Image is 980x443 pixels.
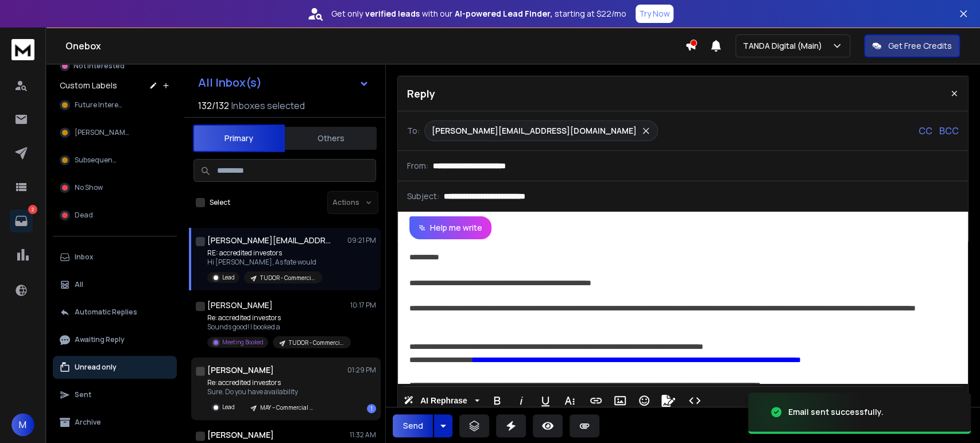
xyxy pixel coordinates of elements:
p: Lead [222,273,235,282]
button: No Show [53,176,177,199]
button: Future Interest [53,94,177,116]
p: 2 [28,205,37,214]
p: Sounds good! I booked a [207,322,345,332]
button: Awaiting Reply [53,328,177,351]
button: Emoticons [633,389,655,412]
strong: verified leads [365,8,420,20]
p: Hi [PERSON_NAME], As fate would [207,258,322,267]
p: Not Interested [73,61,125,71]
label: Select [210,198,230,207]
p: Re: accredited investors [207,378,322,387]
p: To: [407,125,420,137]
p: Unread only [75,363,117,372]
span: AI Rephrase [418,396,470,406]
p: Meeting Booked [222,338,264,347]
button: All [53,273,177,296]
p: TANDA Digital (Main) [743,40,827,52]
h1: [PERSON_NAME] [207,364,274,376]
button: M [11,413,34,436]
p: Awaiting Reply [75,335,125,344]
p: From: [407,160,428,172]
button: [PERSON_NAME] [53,121,177,144]
p: BCC [939,124,959,138]
span: Dead [75,211,93,220]
p: TUDOR - Commercial Real Estate | [GEOGRAPHIC_DATA] | 8-50 [260,274,315,282]
button: Send [393,414,433,437]
span: Future Interest [75,100,124,110]
h3: Custom Labels [60,80,117,91]
p: Reply [407,86,435,102]
button: Unread only [53,356,177,379]
p: RE: accredited investors [207,248,322,258]
span: No Show [75,183,103,192]
p: Try Now [639,8,670,20]
div: 1 [367,404,376,413]
button: Get Free Credits [864,34,960,57]
span: 132 / 132 [198,99,229,112]
p: 10:17 PM [350,301,376,310]
p: Lead [222,403,235,411]
strong: AI-powered Lead Finder, [455,8,552,20]
p: [PERSON_NAME][EMAIL_ADDRESS][DOMAIN_NAME] [432,125,637,137]
p: 11:32 AM [350,430,376,440]
h1: Onebox [65,39,685,53]
button: AI Rephrase [401,389,482,412]
p: Get only with our starting at $22/mo [331,8,626,20]
button: All Inbox(s) [189,71,378,94]
a: 2 [10,209,33,232]
p: Subject: [407,191,439,202]
button: Inbox [53,246,177,269]
span: [PERSON_NAME] [75,128,131,137]
p: Sure. Do you have availability [207,387,322,397]
button: Insert Image (Ctrl+P) [609,389,631,412]
button: Automatic Replies [53,301,177,324]
img: logo [11,39,34,60]
p: Sent [75,390,91,399]
h1: [PERSON_NAME][EMAIL_ADDRESS][DOMAIN_NAME] [207,235,334,246]
p: Get Free Credits [888,40,952,52]
p: 09:21 PM [347,236,376,245]
p: All [75,280,83,289]
span: Subsequence [75,156,121,165]
button: Help me write [409,216,491,239]
p: Archive [75,418,101,427]
button: Subsequence [53,149,177,172]
button: Bold (Ctrl+B) [486,389,508,412]
p: Automatic Replies [75,308,137,317]
button: Others [285,126,377,151]
p: Re: accredited investors [207,313,345,322]
button: Primary [193,125,285,152]
p: 01:29 PM [347,366,376,375]
p: CC [919,124,932,138]
button: Archive [53,411,177,434]
button: Not Interested [53,55,177,77]
p: Inbox [75,252,94,262]
h1: [PERSON_NAME] [207,429,274,441]
button: Dead [53,204,177,227]
p: MAY – Commercial Real Estate | [GEOGRAPHIC_DATA] [260,403,315,412]
button: Sent [53,383,177,406]
button: Signature [657,389,679,412]
h1: [PERSON_NAME] [207,300,273,311]
h3: Inboxes selected [231,99,305,112]
button: Try Now [636,5,673,23]
button: Code View [684,389,706,412]
p: TUDOR - Commercial Real Estate | [GEOGRAPHIC_DATA] | 8-50 [289,339,344,347]
h1: All Inbox(s) [198,77,262,88]
div: Email sent successfully. [788,406,884,418]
